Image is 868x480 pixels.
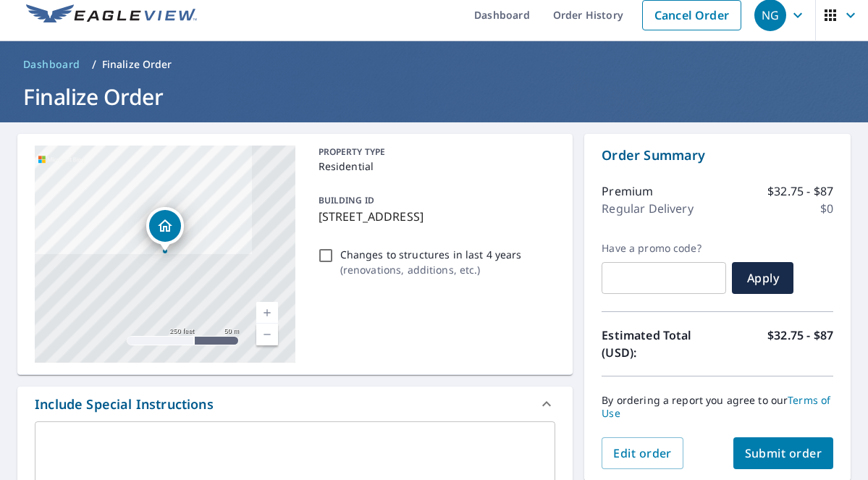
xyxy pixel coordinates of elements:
p: Finalize Order [102,57,172,72]
label: Have a promo code? [602,242,726,255]
div: Include Special Instructions [17,387,573,421]
a: Dashboard [17,53,86,76]
p: $0 [820,200,833,217]
p: Estimated Total (USD): [602,327,717,361]
p: BUILDING ID [319,194,374,206]
a: Terms of Use [602,393,830,420]
span: Apply [743,270,782,286]
button: Submit order [733,437,834,469]
p: $32.75 - $87 [767,327,833,361]
p: Premium [602,182,653,200]
span: Dashboard [23,57,80,72]
p: [STREET_ADDRESS] [319,208,550,225]
p: Regular Delivery [602,200,693,217]
nav: breadcrumb [17,53,851,76]
a: Current Level 17, Zoom In [256,302,278,324]
p: Residential [319,159,550,174]
div: Dropped pin, building 1, Residential property, 2621 Latoka Dr SW Alexandria, MN 56308 [146,207,184,252]
a: Current Level 17, Zoom Out [256,324,278,345]
button: Apply [732,262,793,294]
span: Submit order [745,445,822,461]
p: PROPERTY TYPE [319,146,550,159]
p: Changes to structures in last 4 years [340,247,522,262]
button: Edit order [602,437,683,469]
h1: Finalize Order [17,82,851,111]
p: Order Summary [602,146,833,165]
img: EV Logo [26,4,197,26]
div: Include Special Instructions [35,395,214,414]
p: ( renovations, additions, etc. ) [340,262,522,277]
p: $32.75 - $87 [767,182,833,200]
span: Edit order [613,445,672,461]
li: / [92,56,96,73]
p: By ordering a report you agree to our [602,394,833,420]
